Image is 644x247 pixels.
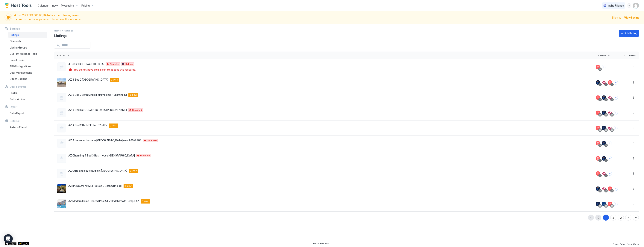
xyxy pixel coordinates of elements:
[614,111,618,115] button: Connect channels
[133,169,137,173] span: PRO
[60,42,90,48] input: Input Field
[10,40,21,43] span: Channels
[8,70,47,76] a: User Management
[54,28,61,32] a: Home
[54,32,67,38] span: Listings
[631,65,636,69] button: More options
[10,126,27,129] span: Refer a Friend
[631,111,636,115] button: More options
[8,51,47,57] a: Custom Message Tags
[8,110,47,117] a: Data Export
[113,78,118,82] span: PRO
[631,141,636,145] div: menu
[631,156,636,161] button: More options
[10,105,18,109] span: Export
[10,52,37,55] span: Custom Message Tags
[10,91,18,95] span: Profile
[631,65,636,69] div: menu
[127,185,132,188] span: PRO
[64,28,73,32] div: Breadcrumb
[10,46,27,49] span: Listing Groups
[631,80,636,85] div: menu
[603,215,609,221] button: 1
[8,63,47,70] a: API & Integrations
[631,156,636,161] div: menu
[74,68,136,71] span: You do not have permission to access this resource.
[631,126,636,130] div: menu
[10,65,31,68] span: API & Integrations
[612,16,621,19] div: Dismiss
[68,62,104,66] span: 4 Bed 2 [GEOGRAPHIC_DATA]
[614,80,618,85] button: Connect channels
[608,4,624,7] span: Invite Friends
[618,215,624,221] button: 3
[68,184,122,188] span: AZ [PERSON_NAME] - 3 Bed 2 Bath with pool
[5,3,33,8] div: Host Tools Logo
[631,80,636,85] button: More options
[605,216,606,220] div: 1
[57,78,66,87] div: listing image
[313,242,329,245] span: © 2025 Host Tools
[614,202,618,206] button: Connect channels
[631,111,636,115] div: menu
[68,139,142,142] span: AZ 4 bedroom house in [GEOGRAPHIC_DATA] near I-10 & 303
[14,13,610,22] span: 4 Bed 2 [GEOGRAPHIC_DATA] has the following issues:
[52,4,58,7] span: Inbox
[608,141,612,145] button: Connect channels
[8,124,47,131] a: Refer a Friend
[631,171,636,176] button: More options
[8,76,47,82] a: Direct Booking
[8,96,47,103] a: Subscription
[614,96,618,100] button: Connect channels
[631,126,636,130] button: More options
[10,98,25,101] span: Subscription
[10,58,25,62] span: Smart Locks
[8,57,47,63] a: Smart Locks
[625,31,637,35] div: Add listing
[57,184,66,193] div: listing image
[10,71,32,74] span: User Management
[18,242,29,245] div: Google Play Store
[613,243,625,245] span: Privacy Policy
[68,93,127,97] span: AZ 3 Bed 2 Bath Single Family Home - Jasmine St
[631,141,636,145] button: More options
[68,154,135,157] span: AZ Charming 4 Bed 3 Bath house [GEOGRAPHIC_DATA]
[624,16,640,19] span: View listing
[627,243,639,245] span: Terms Of Use
[19,18,610,21] li: You do not have permission to access this resource.
[132,94,137,97] span: PRO
[610,215,616,221] button: 2
[68,78,108,81] span: AZ 3 Bed 2 [GEOGRAPHIC_DATA]
[10,27,20,30] span: Settings
[620,216,622,220] div: 3
[57,199,66,208] div: listing image
[631,95,636,100] div: menu
[602,65,606,69] button: Connect channels
[10,33,19,37] span: Listings
[61,4,74,7] span: Messaging
[5,242,16,245] a: App Store
[614,126,618,130] button: Connect channels
[627,3,631,8] div: menu
[631,171,636,176] div: menu
[8,44,47,51] a: Listing Groups
[64,29,73,32] span: Settings
[68,123,107,127] span: AZ 4 Bed 2 Bath SFH on 32nd Dr
[631,186,636,191] button: More options
[68,169,127,172] span: AZ Cute and cozy studio in [GEOGRAPHIC_DATA]
[613,216,614,220] div: 2
[631,202,636,206] button: More options
[52,4,58,7] a: Inbox
[10,119,19,123] span: Referral
[631,202,636,206] div: menu
[113,124,117,127] span: PRO
[68,108,127,112] span: AZ 4 Bed [GEOGRAPHIC_DATA][PERSON_NAME]
[619,30,639,37] button: Add listing
[631,186,636,191] div: menu
[38,4,49,7] a: Calendar
[613,242,625,246] a: Privacy Policy
[633,3,639,9] div: User profile
[608,156,612,160] button: Connect channels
